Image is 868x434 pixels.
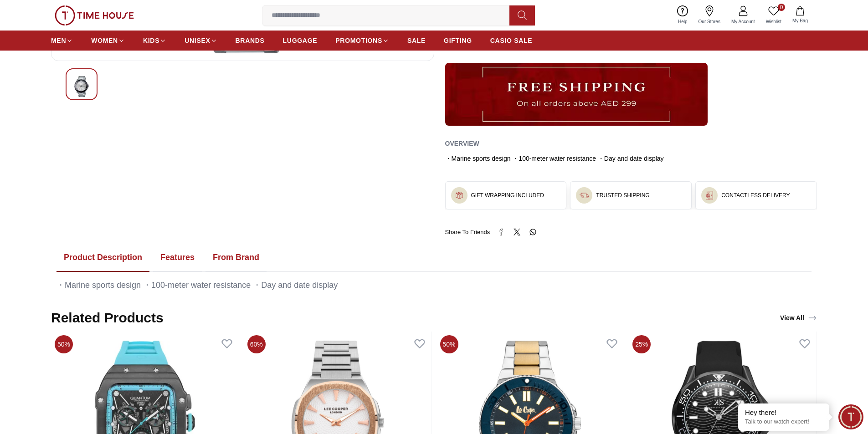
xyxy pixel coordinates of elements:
[673,4,693,27] a: Help
[728,18,759,25] span: My Account
[55,5,134,26] img: ...
[778,311,819,324] a: View All
[73,76,90,97] img: CASIO Men's Analog Silver Dial Watch - MTD-125D-7AVDF
[440,335,458,353] span: 50%
[91,36,118,45] span: WOMEN
[91,32,125,49] a: WOMEN
[143,32,166,49] a: KIDS
[56,244,149,272] button: Product Description
[490,36,533,45] span: CASIO SALE
[695,18,724,25] span: Our Stores
[693,4,726,27] a: Our Stores
[760,4,787,27] a: 0Wishlist
[143,36,159,45] span: KIDS
[153,244,202,272] button: Features
[490,32,533,49] a: CASIO SALE
[596,192,649,199] h3: TRUSTED SHIPPING
[445,63,708,126] img: ...
[335,32,389,49] a: PROMOTIONS
[632,335,651,353] span: 25%
[283,36,318,45] span: LUGGAGE
[471,192,544,199] h3: GIFT WRAPPING INCLUDED
[745,408,822,417] div: Hey there!
[580,191,589,200] img: ...
[185,32,217,49] a: UNISEX
[445,137,479,150] h2: Overview
[444,32,472,49] a: GIFTING
[444,36,472,45] span: GIFTING
[674,18,691,25] span: Help
[51,310,164,326] h2: Related Products
[51,36,66,45] span: MEN
[778,4,785,11] span: 0
[335,36,382,45] span: PROMOTIONS
[455,191,464,200] img: ...
[247,335,266,353] span: 60%
[407,32,426,49] a: SALE
[762,18,785,25] span: Wishlist
[445,228,490,237] span: Share To Friends
[705,191,714,200] img: ...
[185,36,210,45] span: UNISEX
[445,154,817,163] div: ・Marine sports design ・100-meter water resistance ・Day and date display
[56,279,812,291] div: ・Marine sports design ・100-meter water resistance ・Day and date display
[721,192,790,199] h3: CONTACTLESS DELIVERY
[55,335,73,353] span: 50%
[407,36,426,45] span: SALE
[787,5,813,26] button: My Bag
[780,313,817,322] div: View All
[789,17,812,24] span: My Bag
[51,32,73,49] a: MEN
[205,244,267,272] button: From Brand
[745,418,822,426] p: Talk to our watch expert!
[236,36,265,45] span: BRANDS
[283,32,318,49] a: LUGGAGE
[838,404,863,429] div: Chat Widget
[236,32,265,49] a: BRANDS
